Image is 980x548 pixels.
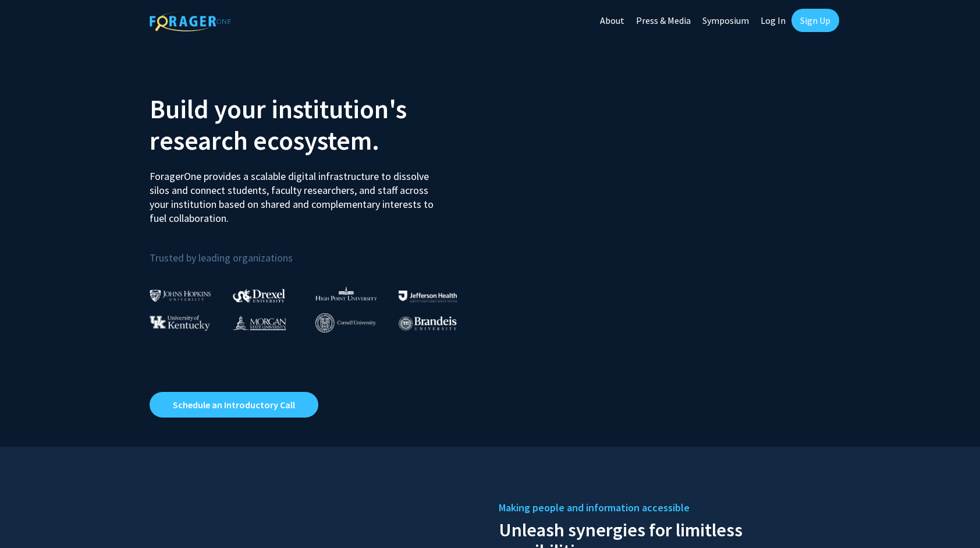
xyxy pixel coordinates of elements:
p: Trusted by leading organizations [150,235,481,267]
h5: Making people and information accessible [499,499,830,517]
img: Brandeis University [399,316,457,331]
p: ForagerOne provides a scalable digital infrastructure to dissolve silos and connect students, fac... [150,161,442,225]
img: Thomas Jefferson University [399,291,457,302]
img: Johns Hopkins University [150,289,211,302]
img: University of Kentucky [150,315,210,331]
img: Morgan State University [233,315,286,330]
a: Opens in a new tab [150,392,318,418]
h2: Build your institution's research ecosystem. [150,93,481,156]
a: Sign Up [791,9,839,32]
img: Cornell University [315,313,376,333]
img: ForagerOne Logo [150,11,231,31]
img: High Point University [315,287,377,300]
img: Drexel University [233,289,285,302]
